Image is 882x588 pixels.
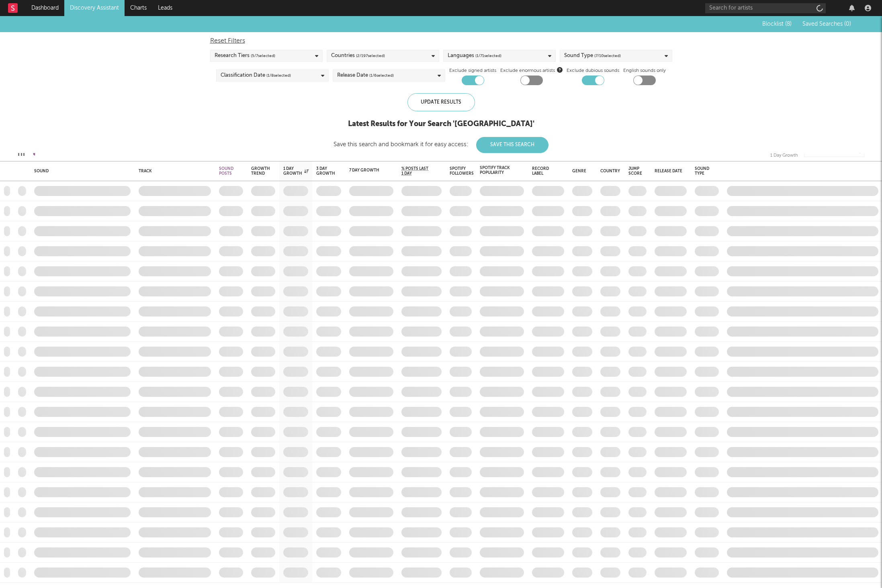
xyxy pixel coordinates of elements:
[316,166,335,176] div: 3 Day Growth
[210,36,672,46] div: Reset Filters
[600,169,620,174] div: Country
[251,51,275,61] span: ( 5 / 7 selected)
[557,66,563,73] button: Exclude enormous artists
[480,165,512,175] div: Spotify Track Popularity
[564,51,621,61] div: Sound Type
[567,66,619,76] label: Exclude dubious sounds
[334,119,548,129] div: Latest Results for Your Search ' [GEOGRAPHIC_DATA] '
[655,169,683,174] div: Release Date
[369,71,394,80] span: ( 1 / 6 selected)
[594,51,621,61] span: ( 7 / 10 selected)
[785,21,792,27] span: ( 8 )
[695,166,709,176] div: Sound Type
[800,21,851,27] button: Saved Searches (0)
[356,51,385,61] span: ( 2 / 197 selected)
[476,137,548,153] button: Save This Search
[500,66,563,76] span: Exclude enormous artists
[628,166,642,176] div: Jump Score
[283,166,309,176] div: 1 Day Growth
[623,66,666,76] label: English sounds only
[448,51,501,61] div: Languages
[266,71,291,80] span: ( 1 / 8 selected)
[139,169,207,174] div: Track
[337,71,394,80] div: Release Date
[349,168,381,173] div: 7 Day Growth
[401,166,430,176] span: % Posts Last 1 Day
[844,21,851,27] span: ( 0 )
[34,169,127,174] div: Sound
[215,51,275,61] div: Research Tiers
[705,3,826,13] input: Search for artists
[762,21,792,27] span: Blocklist
[532,166,552,176] div: Record Label
[334,141,548,147] div: Save this search and bookmark it for easy access:
[449,66,496,76] label: Exclude signed artists
[251,166,271,176] div: Growth Trend
[221,71,291,80] div: Classification Date
[572,169,586,174] div: Genre
[475,51,501,61] span: ( 1 / 71 selected)
[770,151,798,161] div: 1 Day Growth
[331,51,385,61] div: Countries
[219,166,233,176] div: Sound Posts
[450,166,474,176] div: Spotify Followers
[802,21,851,27] span: Saved Searches
[407,93,475,111] div: Update Results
